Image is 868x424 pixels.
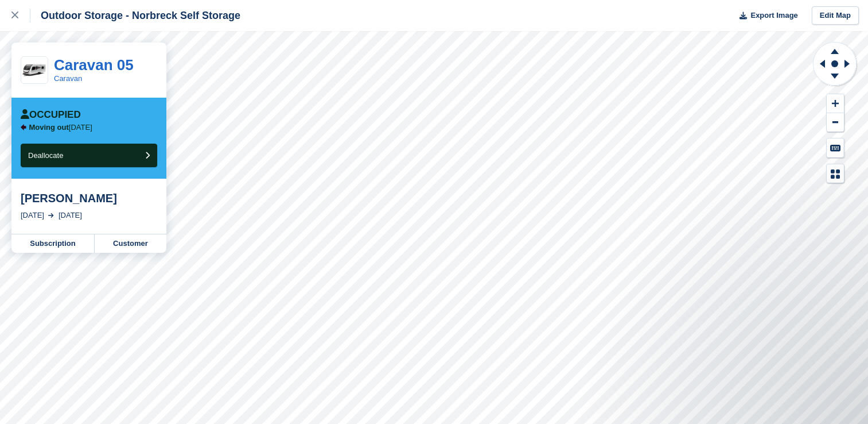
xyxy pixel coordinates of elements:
[54,74,82,83] a: Caravan
[11,234,95,253] a: Subscription
[28,151,63,160] span: Deallocate
[21,144,157,167] button: Deallocate
[827,164,844,183] button: Map Legend
[21,62,48,78] img: Caravan.png
[21,191,157,205] div: [PERSON_NAME]
[95,234,166,253] a: Customer
[750,10,797,21] span: Export Image
[827,113,844,132] button: Zoom Out
[21,124,26,130] img: arrow-left-icn-90495f2de72eb5bd0bd1c3c35deca35cc13f817d75bef06ecd7c0b315636ce7e.svg
[827,94,844,113] button: Zoom In
[54,56,134,74] a: Caravan 05
[21,109,81,121] div: Occupied
[59,210,82,221] div: [DATE]
[733,6,798,25] button: Export Image
[30,9,240,22] div: Outdoor Storage - Norbreck Self Storage
[812,6,859,25] a: Edit Map
[29,123,69,132] span: Moving out
[29,123,92,132] p: [DATE]
[21,210,44,221] div: [DATE]
[48,213,54,218] img: arrow-right-light-icn-cde0832a797a2874e46488d9cf13f60e5c3a73dbe684e267c42b8395dfbc2abf.svg
[827,138,844,157] button: Keyboard Shortcuts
